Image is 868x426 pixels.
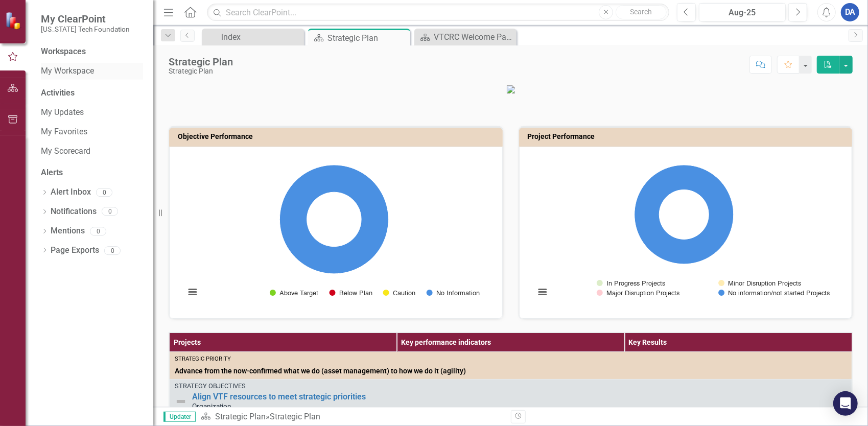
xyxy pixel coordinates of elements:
[699,3,786,21] button: Aug-25
[434,31,514,43] div: VTCRC Welcome Page
[221,31,301,43] div: index
[279,165,388,274] path: No Information, 20.
[104,246,121,255] div: 0
[178,133,498,140] h3: Objective Performance
[383,289,415,297] button: Show Caution
[728,280,801,288] text: Minor Disruption Projects
[51,245,99,256] a: Page Exports
[41,167,143,179] div: Alerts
[170,380,852,414] td: Double-Click to Edit Right Click for Context Menu
[41,25,130,33] small: [US_STATE] Tech Foundation
[427,289,479,297] button: Show No Information
[175,366,847,376] span: Advance from the now-confirmed what we do (asset management) to how we do it (agility)
[530,155,842,308] div: Chart. Highcharts interactive chart.
[192,392,847,401] a: Align VTF resources to meet strategic priorities
[51,225,85,237] a: Mentions
[215,412,266,421] a: Strategic Plan
[201,411,503,423] div: »
[833,391,858,416] div: Open Intercom Messenger
[634,165,733,264] path: No information/not started Projects, 79.
[41,126,143,138] a: My Favorites
[41,65,143,77] a: My Workspace
[702,7,782,19] div: Aug-25
[169,56,233,67] div: Strategic Plan
[51,186,91,198] a: Alert Inbox
[718,289,829,297] button: Show No information/not started Projects
[175,383,847,390] div: Strategy Objectives
[41,13,130,25] span: My ClearPoint
[417,31,514,43] a: VTCRC Welcome Page
[180,155,488,308] svg: Interactive chart
[841,3,859,21] button: DA
[41,87,143,99] div: Activities
[330,289,372,297] button: Show Below Plan
[192,402,231,410] span: Organization
[597,279,666,287] button: Show In Progress Projects
[530,155,838,308] svg: Interactive chart
[5,11,23,29] img: ClearPoint Strategy
[207,4,669,21] input: Search ClearPoint...
[327,32,408,44] div: Strategic Plan
[597,289,679,297] button: Show Major Disruption Projects
[41,107,143,119] a: My Updates
[41,46,86,58] div: Workspaces
[718,279,801,287] button: Show Minor Disruption Projects
[507,85,515,93] img: VTF_logo_500%20(13).png
[96,188,112,197] div: 0
[41,146,143,157] a: My Scorecard
[175,395,187,408] img: Not Defined
[616,5,667,19] button: Search
[175,355,847,363] div: Strategic Priority
[169,67,233,75] div: Strategic Plan
[185,285,200,299] button: View chart menu, Chart
[204,31,301,43] a: index
[180,155,492,308] div: Chart. Highcharts interactive chart.
[528,133,848,140] h3: Project Performance
[535,285,550,299] button: View chart menu, Chart
[630,8,652,16] span: Search
[90,227,106,235] div: 0
[270,412,320,421] div: Strategic Plan
[102,207,118,216] div: 0
[51,206,97,218] a: Notifications
[728,290,830,297] text: No information/not started Projects
[163,412,196,422] span: Updater
[270,289,318,297] button: Show Above Target
[339,290,372,297] text: Below Plan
